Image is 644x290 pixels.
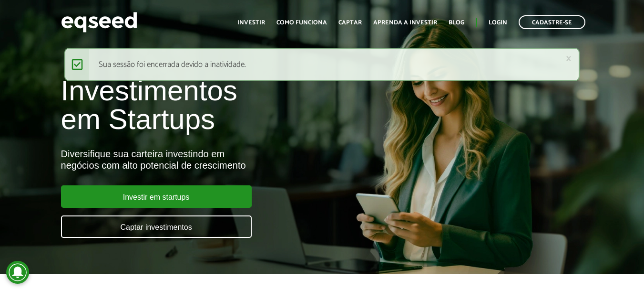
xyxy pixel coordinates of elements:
[489,20,507,26] a: Login
[276,20,327,26] a: Como funciona
[64,48,580,81] div: Sua sessão foi encerrada devido a inatividade.
[61,148,369,171] div: Diversifique sua carteira investindo em negócios com alto potencial de crescimento
[338,20,362,26] a: Captar
[61,10,137,35] img: EqSeed
[373,20,437,26] a: Aprenda a investir
[61,76,369,134] h1: Investimentos em Startups
[566,54,572,64] a: ×
[61,215,252,238] a: Captar investimentos
[519,15,585,29] a: Cadastre-se
[237,20,265,26] a: Investir
[61,185,252,208] a: Investir em startups
[449,20,464,26] a: Blog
